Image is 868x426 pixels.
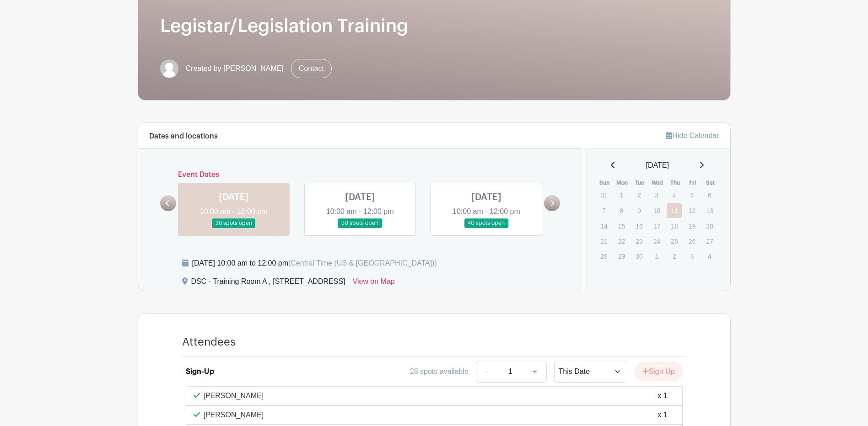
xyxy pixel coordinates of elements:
[204,390,264,401] p: [PERSON_NAME]
[685,234,700,248] p: 26
[410,366,469,377] div: 28 spots available
[596,249,611,263] p: 28
[685,203,700,218] p: 12
[353,276,395,291] a: View on Map
[658,410,667,421] div: x 1
[666,178,684,187] th: Thu
[182,335,236,349] h4: Attendees
[631,203,647,218] p: 9
[635,362,683,381] button: Sign Up
[288,259,437,267] span: (Central Time (US & [GEOGRAPHIC_DATA]))
[649,249,664,263] p: 1
[476,361,497,383] a: -
[631,219,647,233] p: 16
[631,234,647,248] p: 23
[667,188,682,202] p: 4
[596,203,611,218] p: 7
[596,219,611,233] p: 14
[649,219,664,233] p: 17
[667,203,682,218] a: 11
[631,249,647,263] p: 30
[684,178,702,187] th: Fri
[160,15,708,37] h1: Legistar/Legislation Training
[701,178,719,187] th: Sat
[149,132,218,141] h6: Dates and locations
[176,170,545,179] h6: Event Dates
[649,178,667,187] th: Wed
[596,234,611,248] p: 21
[631,178,649,187] th: Tue
[204,410,264,421] p: [PERSON_NAME]
[596,188,611,202] p: 31
[614,219,629,233] p: 15
[614,203,629,218] p: 8
[614,234,629,248] p: 22
[685,219,700,233] p: 19
[702,234,717,248] p: 27
[649,188,664,202] p: 3
[160,59,178,78] img: default-ce2991bfa6775e67f084385cd625a349d9dcbb7a52a09fb2fda1e96e2d18dcdb.png
[291,59,332,78] a: Contact
[191,276,345,291] div: DSC - Training Room A , [STREET_ADDRESS]
[631,188,647,202] p: 2
[614,178,631,187] th: Mon
[523,361,546,383] a: +
[685,188,700,202] p: 5
[702,188,717,202] p: 6
[702,219,717,233] p: 20
[685,249,700,263] p: 3
[666,132,719,139] a: Hide Calendar
[667,249,682,263] p: 2
[667,219,682,233] p: 18
[192,258,437,269] div: [DATE] 10:00 am to 12:00 pm
[658,390,667,401] div: x 1
[667,234,682,248] p: 25
[614,188,629,202] p: 1
[614,249,629,263] p: 29
[596,178,614,187] th: Sun
[702,249,717,263] p: 4
[186,366,214,377] div: Sign-Up
[649,203,664,218] p: 10
[702,203,717,218] p: 13
[649,234,664,248] p: 24
[186,63,284,74] span: Created by [PERSON_NAME]
[646,160,669,171] span: [DATE]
